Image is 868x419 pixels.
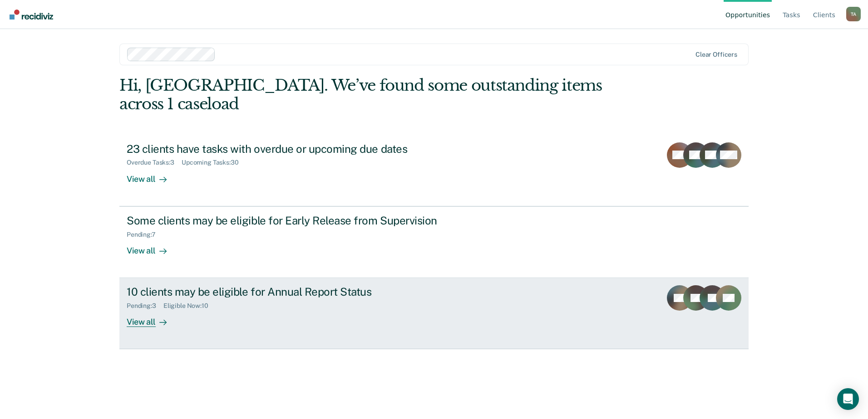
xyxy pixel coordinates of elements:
[119,135,749,206] a: 23 clients have tasks with overdue or upcoming due datesOverdue Tasks:3Upcoming Tasks:30View all
[127,166,178,184] div: View all
[846,7,861,21] div: T A
[127,231,163,239] div: Pending : 7
[182,159,246,166] div: Upcoming Tasks : 30
[127,142,445,156] div: 23 clients have tasks with overdue or upcoming due dates
[10,10,53,19] img: Recidiviz
[127,302,163,310] div: Pending : 3
[119,278,749,349] a: 10 clients may be eligible for Annual Report StatusPending:3Eligible Now:10View all
[695,51,737,58] div: Clear officers
[163,302,216,310] div: Eligible Now : 10
[127,310,178,327] div: View all
[127,214,445,227] div: Some clients may be eligible for Early Release from Supervision
[837,388,859,410] div: Open Intercom Messenger
[119,206,749,278] a: Some clients may be eligible for Early Release from SupervisionPending:7View all
[127,238,178,256] div: View all
[846,7,861,21] button: Profile dropdown button
[119,76,623,113] div: Hi, [GEOGRAPHIC_DATA]. We’ve found some outstanding items across 1 caseload
[127,159,182,166] div: Overdue Tasks : 3
[127,285,445,298] div: 10 clients may be eligible for Annual Report Status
